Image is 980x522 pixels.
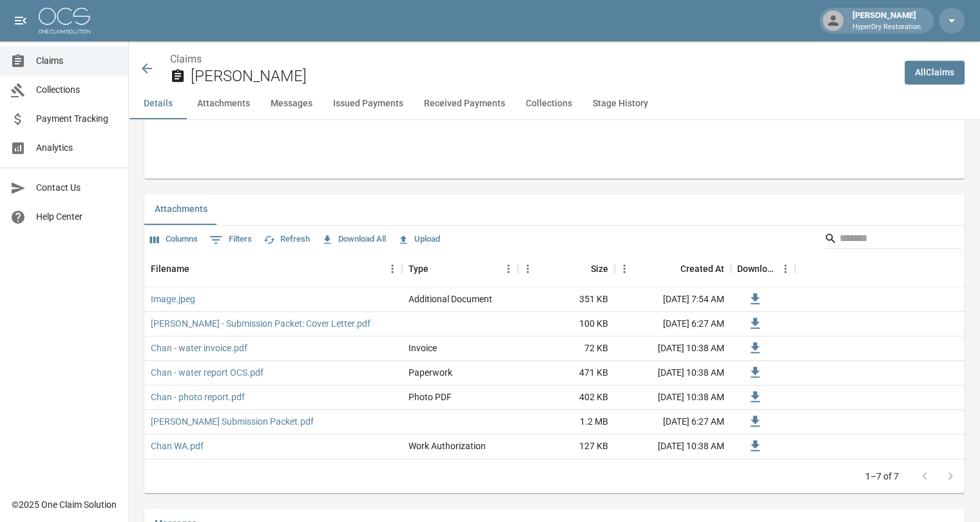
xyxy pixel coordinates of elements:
[615,385,731,410] div: [DATE] 10:38 AM
[615,361,731,385] div: [DATE] 10:38 AM
[615,434,731,459] div: [DATE] 10:38 AM
[36,112,118,126] span: Payment Tracking
[206,229,255,250] button: Show filters
[151,440,204,452] a: Chan WA.pdf
[144,194,218,225] button: Attachments
[408,293,492,305] div: Additional Document
[518,434,615,459] div: 127 KB
[129,88,980,119] div: anchor tabs
[905,61,965,84] a: AllClaims
[383,259,402,278] button: Menu
[402,251,518,287] div: Type
[151,366,264,379] a: Chan - water report OCS.pdf
[260,229,313,249] button: Refresh
[615,251,731,287] div: Created At
[36,83,118,97] span: Collections
[36,141,118,155] span: Analytics
[852,22,921,33] p: HyperDry Restoration
[518,336,615,361] div: 72 KB
[414,88,515,119] button: Received Payments
[737,251,776,287] div: Download
[151,342,247,354] a: Chan - water invoice.pdf
[776,259,795,278] button: Menu
[151,251,189,287] div: Filename
[36,181,118,195] span: Contact Us
[680,251,724,287] div: Created At
[170,52,894,67] nav: breadcrumb
[582,88,658,119] button: Stage History
[615,259,634,278] button: Menu
[615,312,731,336] div: [DATE] 6:27 AM
[615,410,731,434] div: [DATE] 6:27 AM
[408,440,486,452] div: Work Authorization
[260,88,323,119] button: Messages
[731,251,795,287] div: Download
[8,8,34,34] button: open drawer
[518,361,615,385] div: 471 KB
[615,287,731,312] div: [DATE] 7:54 AM
[824,228,962,251] div: Search
[36,54,118,68] span: Claims
[591,251,608,287] div: Size
[129,88,187,119] button: Details
[151,415,314,428] a: [PERSON_NAME] Submission Packet.pdf
[518,287,615,312] div: 351 KB
[518,312,615,336] div: 100 KB
[408,251,428,287] div: Type
[615,336,731,361] div: [DATE] 10:38 AM
[318,229,389,249] button: Download All
[144,251,402,287] div: Filename
[518,259,537,278] button: Menu
[187,88,260,119] button: Attachments
[36,210,118,224] span: Help Center
[518,410,615,434] div: 1.2 MB
[191,67,894,86] h2: [PERSON_NAME]
[518,251,615,287] div: Size
[144,194,965,225] div: related-list tabs
[170,53,202,65] a: Claims
[408,366,452,379] div: Paperwork
[518,385,615,410] div: 402 KB
[151,317,370,330] a: [PERSON_NAME] - Submission Packet: Cover Letter.pdf
[408,391,452,403] div: Photo PDF
[39,8,90,34] img: ocs-logo-white-transparent.png
[323,88,414,119] button: Issued Payments
[408,342,437,354] div: Invoice
[12,498,117,511] div: © 2025 One Claim Solution
[865,470,899,483] p: 1–7 of 7
[151,391,245,403] a: Chan - photo report.pdf
[515,88,582,119] button: Collections
[847,9,926,32] div: [PERSON_NAME]
[147,229,201,249] button: Select columns
[394,229,443,249] button: Upload
[499,259,518,278] button: Menu
[151,293,195,305] a: Image.jpeg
